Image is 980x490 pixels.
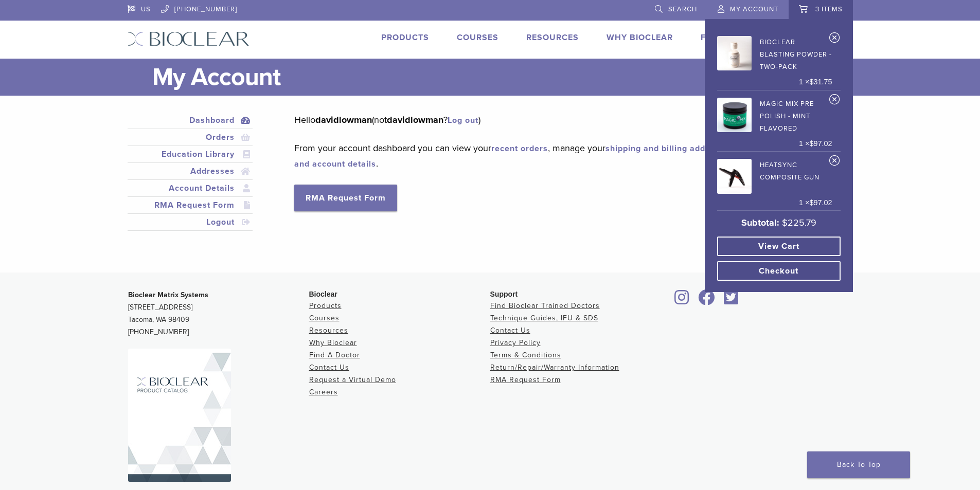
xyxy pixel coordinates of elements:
a: Bioclear [695,296,719,306]
a: Back To Top [807,451,910,478]
a: Request a Virtual Demo [309,375,396,384]
a: Products [381,32,429,43]
a: Magic Mix Pre Polish - Mint Flavored [717,95,832,135]
a: Account Details [130,182,251,194]
a: View cart [717,237,841,256]
a: Why Bioclear [607,32,673,43]
a: Bioclear [721,296,742,306]
span: $ [809,139,813,148]
a: Education Library [130,148,251,160]
p: From your account dashboard you can view your , manage your , and . [294,140,837,171]
a: Resources [309,326,348,335]
a: RMA Request Form [130,199,251,211]
a: recent orders [491,143,548,154]
a: Checkout [717,261,841,281]
strong: davidlowman [387,114,443,125]
a: HeatSync Composite Gun [717,156,832,193]
bdi: 97.02 [809,139,832,148]
span: $ [809,198,813,207]
a: Courses [309,314,340,322]
a: RMA Request Form [490,375,561,384]
span: Support [490,290,518,298]
span: Bioclear [309,290,337,298]
span: Search [668,5,697,13]
bdi: 225.79 [782,217,816,228]
a: Find A Doctor [309,351,360,359]
a: Logout [130,216,251,228]
strong: Subtotal: [741,217,779,228]
a: shipping and billing addresses [605,143,733,154]
a: Bioclear Blasting Powder - Two-pack [717,33,832,73]
img: Magic Mix Pre Polish - Mint Flavored [717,98,752,132]
span: 1 × [799,138,832,150]
bdi: 97.02 [809,198,832,207]
span: 1 × [799,77,832,88]
a: Dashboard [130,114,251,126]
span: $ [782,217,788,228]
p: Hello (not ? ) [294,112,837,128]
img: Bioclear Blasting Powder - Two-pack [717,36,752,70]
a: Find Bioclear Trained Doctors [490,301,600,310]
strong: davidlowman [315,114,372,125]
a: Careers [309,388,338,396]
strong: Bioclear Matrix Systems [128,291,208,299]
a: Technique Guides, IFU & SDS [490,314,598,322]
img: Bioclear [128,31,250,46]
p: [STREET_ADDRESS] Tacoma, WA 98409 [PHONE_NUMBER] [128,289,309,338]
a: Why Bioclear [309,338,357,347]
a: Resources [526,32,579,43]
a: Log out [448,115,478,125]
nav: Account pages [128,112,253,243]
bdi: 31.75 [809,78,832,86]
span: 1 × [799,197,832,209]
a: Return/Repair/Warranty Information [490,363,619,372]
a: Bioclear [671,296,693,306]
a: Privacy Policy [490,338,541,347]
a: Orders [130,131,251,143]
img: Bioclear [128,349,231,482]
a: Products [309,301,342,310]
a: Courses [457,32,498,43]
a: Find A Doctor [701,32,769,43]
a: Addresses [130,165,251,177]
a: Terms & Conditions [490,351,561,359]
a: Contact Us [490,326,530,335]
a: Remove HeatSync Composite Gun from cart [829,155,840,170]
a: Remove Magic Mix Pre Polish - Mint Flavored from cart [829,94,840,109]
a: Remove Bioclear Blasting Powder - Two-pack from cart [829,32,840,47]
h1: My Account [152,59,853,96]
span: My Account [730,5,778,13]
span: $ [809,78,813,86]
a: Contact Us [309,363,349,372]
a: RMA Request Form [294,185,397,211]
span: 3 items [815,5,843,13]
img: HeatSync Composite Gun [717,159,752,193]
